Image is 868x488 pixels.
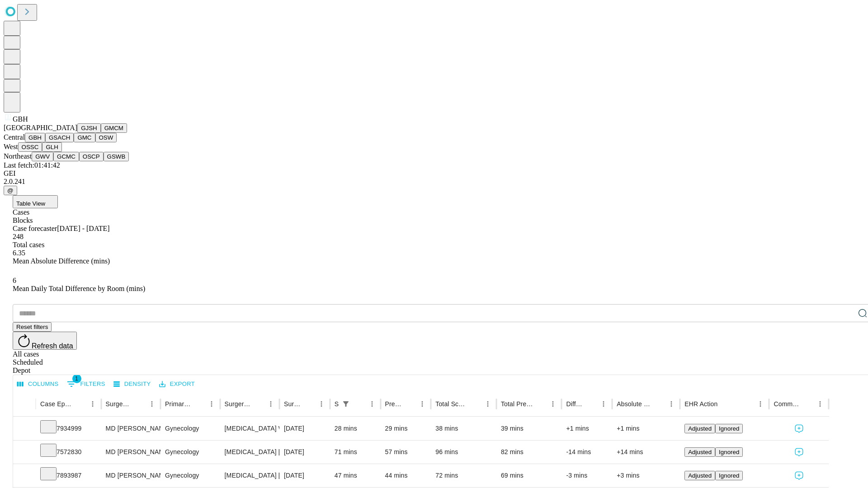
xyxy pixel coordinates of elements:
button: Select columns [15,377,61,391]
button: GBH [25,133,45,142]
button: Menu [264,398,277,410]
span: Table View [16,200,45,207]
button: OSW [95,133,117,142]
div: Gynecology [165,464,215,487]
button: Export [157,377,197,391]
button: Sort [652,398,665,410]
div: 71 mins [335,441,376,464]
span: Northeast [4,152,32,160]
button: Menu [86,398,99,410]
div: [MEDICAL_DATA] WITH [MEDICAL_DATA] AND/OR [MEDICAL_DATA] WITH OR WITHOUT D&C [225,417,275,440]
div: 7934999 [40,417,97,440]
div: Gynecology [165,441,215,464]
span: Reset filters [16,324,48,330]
div: 82 mins [501,441,557,464]
button: @ [4,186,17,195]
button: Sort [403,398,416,410]
button: GCMC [53,152,79,161]
div: 39 mins [501,417,557,440]
button: Expand [18,421,31,437]
span: Adjusted [688,472,712,479]
button: Sort [353,398,366,410]
div: Comments [774,400,800,408]
button: Menu [547,398,559,410]
div: 2.0.241 [4,178,864,186]
button: Menu [146,398,158,410]
button: Ignored [715,447,743,457]
span: Adjusted [688,425,712,432]
div: Surgeon Name [106,400,132,408]
div: [MEDICAL_DATA] [MEDICAL_DATA] AND OR [MEDICAL_DATA] [225,464,275,487]
button: Menu [665,398,678,410]
div: 7893987 [40,464,97,487]
span: Refresh data [32,342,73,350]
button: Sort [469,398,481,410]
button: Expand [18,445,31,460]
div: +1 mins [617,417,675,440]
div: MD [PERSON_NAME] [PERSON_NAME] Md [106,464,156,487]
button: Sort [252,398,264,410]
button: Menu [481,398,494,410]
button: Sort [133,398,146,410]
div: Case Epic Id [40,400,73,408]
div: [MEDICAL_DATA] [MEDICAL_DATA] AND OR [MEDICAL_DATA] [225,441,275,464]
button: GWV [32,152,53,161]
div: [DATE] [284,441,325,464]
span: [DATE] - [DATE] [57,225,109,232]
span: Last fetch: 01:41:42 [4,161,60,169]
button: Menu [814,398,826,410]
div: Surgery Date [284,400,302,408]
div: 72 mins [435,464,492,487]
button: Menu [597,398,610,410]
span: West [4,143,18,150]
button: Refresh data [13,332,77,350]
button: Expand [18,468,31,484]
div: 96 mins [435,441,492,464]
span: GBH [13,115,28,123]
button: Menu [366,398,378,410]
div: -3 mins [566,464,608,487]
button: Show filters [65,377,108,391]
div: Total Predicted Duration [501,400,533,408]
span: Central [4,133,25,141]
button: Density [111,377,153,391]
div: +3 mins [617,464,675,487]
div: MD [PERSON_NAME] [PERSON_NAME] Md [106,417,156,440]
button: Sort [193,398,205,410]
button: Sort [585,398,597,410]
div: +14 mins [617,441,675,464]
div: EHR Action [684,400,717,408]
div: Surgery Name [225,400,251,408]
button: GLH [42,142,61,152]
span: Ignored [719,449,739,455]
div: -14 mins [566,441,608,464]
button: Table View [13,195,58,208]
button: Reset filters [13,322,52,332]
span: 6.35 [13,249,25,257]
span: [GEOGRAPHIC_DATA] [4,124,77,131]
span: 6 [13,277,16,284]
span: @ [7,187,14,194]
span: Mean Absolute Difference (mins) [13,257,110,265]
div: [DATE] [284,464,325,487]
span: Ignored [719,472,739,479]
button: GJSH [77,123,101,133]
div: 69 mins [501,464,557,487]
div: GEI [4,169,864,178]
button: Sort [718,398,731,410]
button: Adjusted [684,471,715,480]
div: Gynecology [165,417,215,440]
div: 47 mins [335,464,376,487]
button: Adjusted [684,424,715,433]
div: Total Scheduled Duration [435,400,468,408]
button: Menu [205,398,218,410]
button: Ignored [715,471,743,480]
div: Absolute Difference [617,400,651,408]
div: Predicted In Room Duration [385,400,403,408]
div: 1 active filter [340,398,352,410]
div: +1 mins [566,417,608,440]
span: Adjusted [688,449,712,455]
span: 248 [13,233,24,240]
button: GMC [74,133,95,142]
button: Sort [302,398,315,410]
